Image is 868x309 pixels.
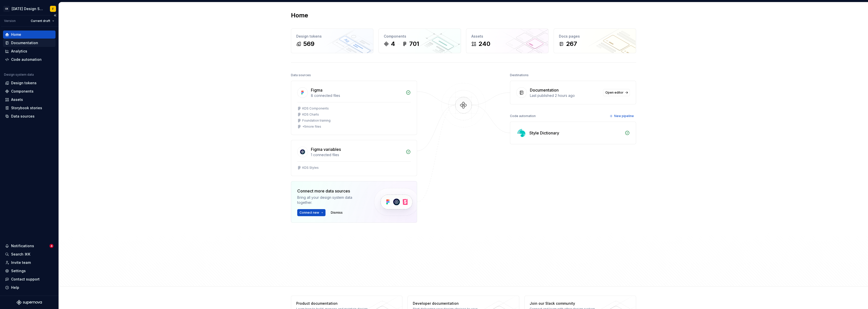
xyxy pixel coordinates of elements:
div: Design system data [4,73,34,77]
span: Dismiss [331,211,343,215]
div: Figma [311,87,322,93]
div: F [52,7,54,11]
button: Current draft [29,17,57,24]
a: Data sources [3,112,56,120]
div: Figma variables [311,146,341,152]
div: Components [384,34,456,39]
div: Connect more data sources [297,188,365,194]
div: Invite team [11,260,31,265]
div: Notifications [11,243,34,248]
button: CK[DATE] Design SystemF [1,3,58,14]
div: Assets [11,97,23,102]
span: Open editor [605,91,623,95]
span: 4 [49,244,53,248]
div: Foundation training [302,119,331,123]
div: Storybook stories [11,105,42,110]
div: Documentation [530,87,559,93]
div: Analytics [11,49,27,54]
div: 701 [409,40,419,48]
button: Connect new [297,209,325,216]
button: Collapse sidebar [51,12,59,19]
div: Code automation [11,57,42,62]
a: Design tokens [3,79,56,87]
div: 4 [391,40,395,48]
div: Version [4,19,16,23]
div: 267 [566,40,577,48]
a: Components4701 [378,29,461,53]
div: Join our Slack community [530,301,603,306]
div: Docs pages [559,34,631,39]
div: KDS Components [302,106,329,110]
div: Search ⌘K [11,252,30,257]
div: 569 [303,40,314,48]
span: New pipeline [614,114,634,118]
div: Bring all your design system data together. [297,195,365,205]
a: Documentation [3,39,56,47]
a: Docs pages267 [554,29,636,53]
button: New pipeline [608,113,636,120]
div: Data sources [11,114,35,119]
div: 8 connected files [311,93,403,98]
a: Settings [3,267,56,275]
div: Design tokens [296,34,368,39]
svg: Supernova Logo [17,300,42,305]
span: Current draft [31,19,50,23]
a: Invite team [3,259,56,267]
button: Dismiss [329,209,345,216]
div: Settings [11,268,26,273]
button: Contact support [3,275,56,283]
a: Analytics [3,47,56,55]
div: Style Dictionary [529,130,559,136]
div: Assets [471,34,543,39]
span: Connect new [300,211,319,215]
div: Contact support [11,277,40,282]
div: KDS Charts [302,113,319,117]
div: Destinations [510,72,529,79]
a: Figma8 connected filesKDS ComponentsKDS ChartsFoundation training+5more files [291,81,417,135]
a: Components [3,87,56,95]
div: Developer documentation [413,301,486,306]
div: Last published 2 hours ago [530,93,600,98]
div: CK [4,6,10,12]
a: Assets [3,96,56,104]
a: Design tokens569 [291,29,373,53]
a: Open editor [603,89,630,96]
h2: Home [291,11,308,19]
a: Storybook stories [3,104,56,112]
div: Product documentation [296,301,370,306]
div: Data sources [291,72,311,79]
a: Home [3,31,56,39]
div: Code automation [510,113,536,120]
button: Help [3,284,56,292]
button: Notifications4 [3,242,56,250]
a: Assets240 [466,29,549,53]
div: KDS Styles [302,166,319,170]
div: + 5 more files [302,125,321,129]
div: Home [11,32,21,37]
a: Code automation [3,55,56,64]
div: 240 [478,40,490,48]
div: Documentation [11,40,38,45]
div: 1 connected files [311,152,403,157]
a: Figma variables1 connected filesKDS Styles [291,140,417,176]
div: [DATE] Design System [12,6,44,11]
div: Design tokens [11,80,37,86]
div: Components [11,89,34,94]
div: Help [11,285,19,290]
button: Search ⌘K [3,250,56,258]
